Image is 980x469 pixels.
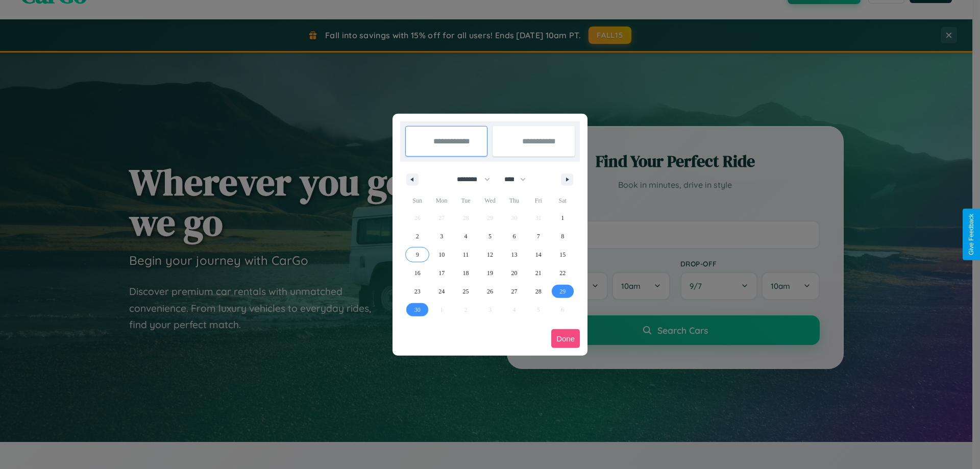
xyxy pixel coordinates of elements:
[405,264,429,282] button: 16
[535,245,542,264] span: 14
[551,192,575,209] span: Sat
[502,245,526,264] button: 13
[488,227,492,245] span: 5
[502,192,526,209] span: Thu
[478,192,502,209] span: Wed
[487,282,493,301] span: 26
[438,282,445,301] span: 24
[511,245,517,264] span: 13
[551,329,580,348] button: Done
[416,227,419,245] span: 2
[551,245,575,264] button: 15
[429,282,453,301] button: 24
[463,282,469,301] span: 25
[551,209,575,227] button: 1
[463,245,469,264] span: 11
[502,282,526,301] button: 27
[454,282,478,301] button: 25
[454,245,478,264] button: 11
[429,264,453,282] button: 17
[405,301,429,319] button: 30
[405,245,429,264] button: 9
[487,264,493,282] span: 19
[438,264,445,282] span: 17
[405,192,429,209] span: Sun
[454,192,478,209] span: Tue
[535,282,542,301] span: 28
[559,282,566,301] span: 29
[551,264,575,282] button: 22
[512,227,516,245] span: 6
[559,245,566,264] span: 15
[537,227,540,245] span: 7
[454,264,478,282] button: 18
[561,209,564,227] span: 1
[438,245,445,264] span: 10
[478,245,502,264] button: 12
[454,227,478,245] button: 4
[559,264,566,282] span: 22
[478,282,502,301] button: 26
[502,264,526,282] button: 20
[429,227,453,245] button: 3
[414,282,421,301] span: 23
[511,282,517,301] span: 27
[414,301,421,319] span: 30
[535,264,542,282] span: 21
[526,282,550,301] button: 28
[416,245,419,264] span: 9
[405,227,429,245] button: 2
[526,245,550,264] button: 14
[526,192,550,209] span: Fri
[526,264,550,282] button: 21
[551,282,575,301] button: 29
[561,227,564,245] span: 8
[429,192,453,209] span: Mon
[478,264,502,282] button: 19
[487,245,493,264] span: 12
[502,227,526,245] button: 6
[414,264,421,282] span: 16
[478,227,502,245] button: 5
[405,282,429,301] button: 23
[526,227,550,245] button: 7
[440,227,443,245] span: 3
[463,264,469,282] span: 18
[464,227,468,245] span: 4
[968,214,975,255] div: Give Feedback
[429,245,453,264] button: 10
[551,227,575,245] button: 8
[511,264,517,282] span: 20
